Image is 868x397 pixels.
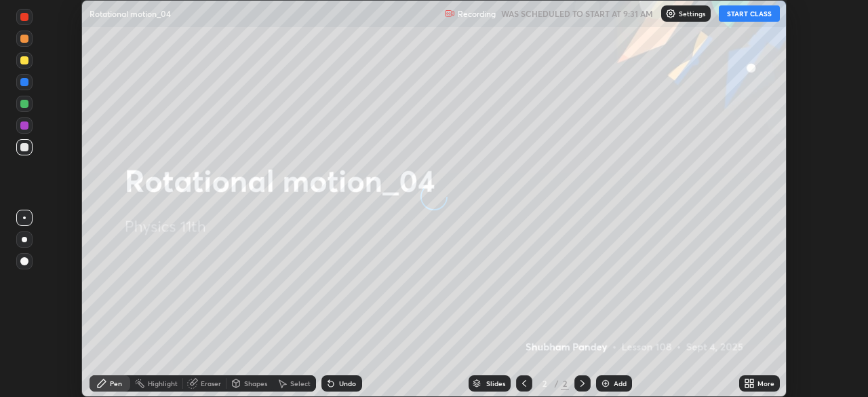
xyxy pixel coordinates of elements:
div: Undo [339,380,356,387]
img: add-slide-button [600,378,611,389]
img: recording.375f2c34.svg [444,8,455,19]
div: Add [614,380,627,387]
div: Slides [486,380,505,387]
div: 2 [561,377,569,390]
div: / [554,379,558,387]
div: More [757,380,774,387]
div: Pen [110,380,122,387]
div: Shapes [244,380,267,387]
p: Recording [458,9,496,19]
button: START CLASS [719,5,780,22]
div: 2 [538,379,551,387]
div: Select [290,380,311,387]
div: Highlight [148,380,178,387]
p: Settings [679,10,705,17]
img: class-settings-icons [665,8,676,19]
p: Rotational motion_04 [90,8,171,19]
div: Eraser [201,380,221,387]
h5: WAS SCHEDULED TO START AT 9:31 AM [501,7,653,20]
